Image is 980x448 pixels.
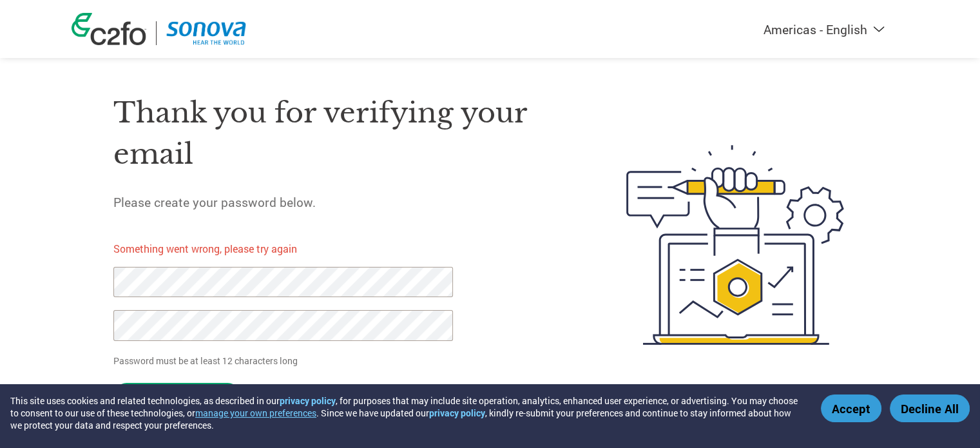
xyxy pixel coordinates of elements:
[113,241,476,257] p: Something went wrong, please try again
[195,407,316,419] button: manage your own preferences
[113,92,566,175] h1: Thank you for verifying your email
[603,73,867,416] img: create-password
[280,394,336,407] a: privacy policy
[10,394,802,431] div: This site uses cookies and related technologies, as described in our , for purposes that may incl...
[72,13,146,45] img: c2fo logo
[890,394,970,422] button: Decline All
[113,383,241,409] input: Set Password
[113,354,457,367] p: Password must be at least 12 characters long
[113,194,566,210] h5: Please create your password below.
[821,394,881,422] button: Accept
[166,21,247,45] img: Sonova AG
[429,407,485,419] a: privacy policy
